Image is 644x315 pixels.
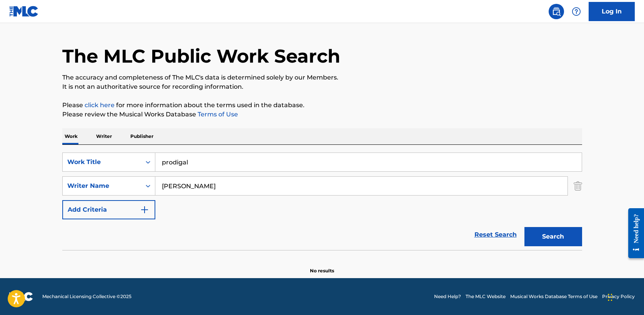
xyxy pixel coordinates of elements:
iframe: Resource Center [622,202,644,264]
img: MLC Logo [9,6,39,17]
button: Add Criteria [62,200,155,219]
a: Public Search [549,4,564,19]
button: Search [524,227,582,246]
form: Search Form [62,153,582,250]
p: It is not an authoritative source for recording information. [62,82,582,91]
a: The MLC Website [466,293,506,300]
a: Terms of Use [196,111,238,118]
p: No results [310,258,334,274]
iframe: Chat Widget [606,278,644,315]
a: Reset Search [471,226,521,243]
p: Please for more information about the terms used in the database. [62,101,582,110]
a: Need Help? [434,293,461,300]
p: Work [62,128,80,144]
div: Writer Name [67,181,136,191]
img: search [552,7,561,16]
p: Publisher [128,128,156,144]
img: Delete Criterion [574,176,582,196]
a: Log In [589,2,635,21]
div: Help [569,4,584,19]
p: Writer [94,128,114,144]
div: Drag [608,286,612,309]
img: 9d2ae6d4665cec9f34b9.svg [140,205,149,214]
p: Please review the Musical Works Database [62,110,582,119]
span: Mechanical Licensing Collective © 2025 [42,293,131,300]
p: The accuracy and completeness of The MLC's data is determined solely by our Members. [62,73,582,82]
img: logo [9,292,33,301]
img: help [572,7,581,16]
h1: The MLC Public Work Search [62,45,340,68]
a: Musical Works Database Terms of Use [510,293,597,300]
a: click here [85,101,115,109]
a: Privacy Policy [602,293,635,300]
div: Work Title [67,157,136,167]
